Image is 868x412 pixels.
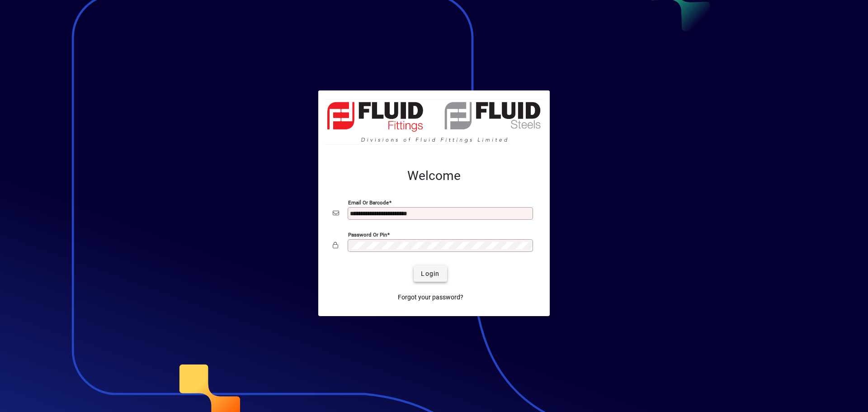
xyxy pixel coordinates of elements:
[348,232,387,238] mat-label: Password or Pin
[333,168,535,184] h2: Welcome
[414,265,447,282] button: Login
[398,293,463,302] span: Forgot your password?
[348,199,389,206] mat-label: Email or Barcode
[394,289,467,305] a: Forgot your password?
[421,269,439,279] span: Login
